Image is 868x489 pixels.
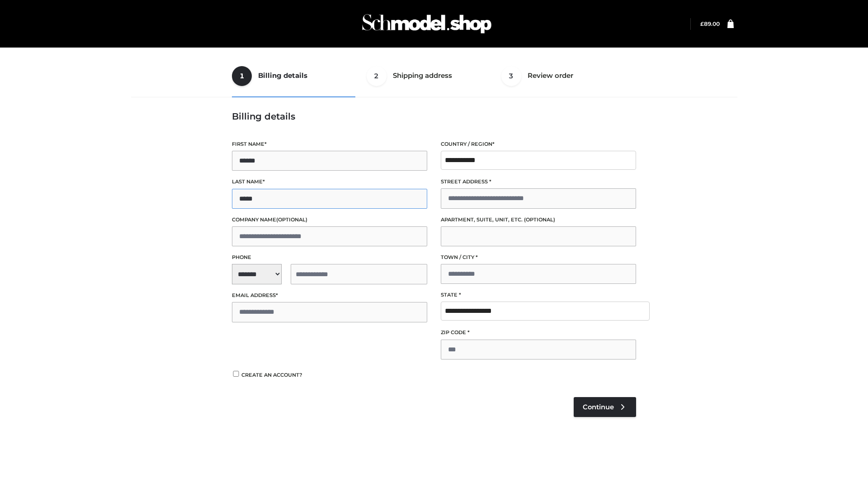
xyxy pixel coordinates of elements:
label: State [441,291,636,299]
span: Create an account? [241,372,302,378]
label: Phone [232,253,427,262]
label: Street address [441,177,636,186]
label: Country / Region [441,140,636,149]
span: Continue [583,403,614,411]
input: Create an account? [232,371,240,377]
a: Continue [574,397,636,417]
label: Apartment, suite, unit, etc. [441,216,636,224]
span: (optional) [276,216,307,223]
label: Company name [232,216,427,224]
h3: Billing details [232,111,636,122]
img: Schmodel Admin 964 [359,6,495,42]
span: £ [700,20,704,27]
label: Email address [232,291,427,300]
bdi: 89.00 [700,20,720,27]
span: (optional) [524,216,555,223]
label: First name [232,140,427,149]
label: ZIP Code [441,328,636,337]
a: £89.00 [700,20,720,27]
label: Town / City [441,253,636,262]
label: Last name [232,177,427,186]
